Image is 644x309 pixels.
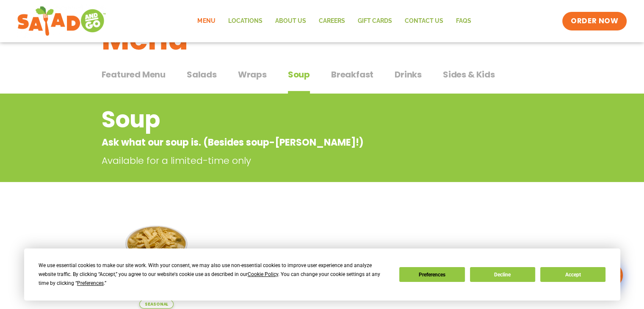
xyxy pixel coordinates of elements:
[399,267,464,282] button: Preferences
[443,68,495,81] span: Sides & Kids
[540,267,605,282] button: Accept
[77,280,104,286] span: Preferences
[108,211,206,309] img: Product photo for Green Enchilada Chili
[102,154,478,168] p: Available for a limited-time only
[221,11,268,31] a: Locations
[187,68,217,81] span: Salads
[351,11,398,31] a: GIFT CARDS
[102,135,475,149] p: Ask what our soup is. (Besides soup-[PERSON_NAME]!)
[191,11,477,31] nav: Menu
[139,300,174,309] span: Seasonal
[288,68,310,81] span: Soup
[449,11,477,31] a: FAQs
[268,11,312,31] a: About Us
[238,68,267,81] span: Wraps
[562,12,627,30] a: ORDER NOW
[331,68,373,81] span: Breakfast
[312,11,351,31] a: Careers
[24,248,620,301] div: Cookie Consent Prompt
[39,261,389,288] div: We use essential cookies to make our site work. With your consent, we may also use non-essential ...
[102,102,475,137] h2: Soup
[17,4,106,38] img: new-SAG-logo-768×292
[191,11,221,31] a: Menu
[398,11,449,31] a: Contact Us
[102,65,543,94] div: Tabbed content
[571,16,618,26] span: ORDER NOW
[470,267,535,282] button: Decline
[248,271,278,277] span: Cookie Policy
[102,68,166,81] span: Featured Menu
[395,68,422,81] span: Drinks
